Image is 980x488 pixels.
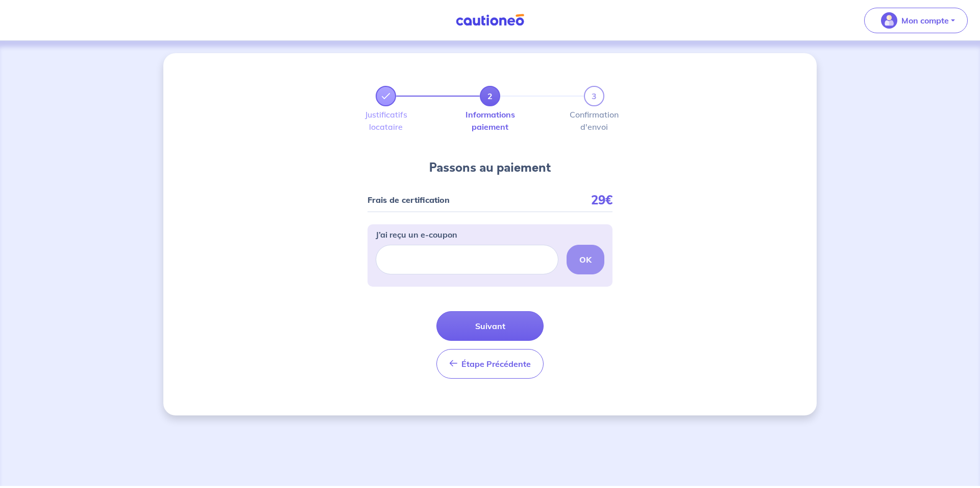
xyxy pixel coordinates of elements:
button: illu_account_valid_menu.svgMon compte [864,8,968,33]
p: J’ai reçu un e-coupon [376,228,457,241]
button: Étape Précédente [436,349,544,379]
img: Cautioneo [452,14,528,27]
img: illu_account_valid_menu.svg [881,12,897,29]
button: Suivant [436,311,544,341]
label: Confirmation d'envoi [584,110,604,131]
p: 29€ [591,196,612,203]
span: Étape Précédente [461,359,531,369]
a: 2 [480,86,500,106]
p: Mon compte [901,14,949,27]
p: Frais de certification [367,196,450,203]
label: Informations paiement [480,110,500,131]
label: Justificatifs locataire [376,110,396,131]
h4: Passons au paiement [429,159,551,176]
